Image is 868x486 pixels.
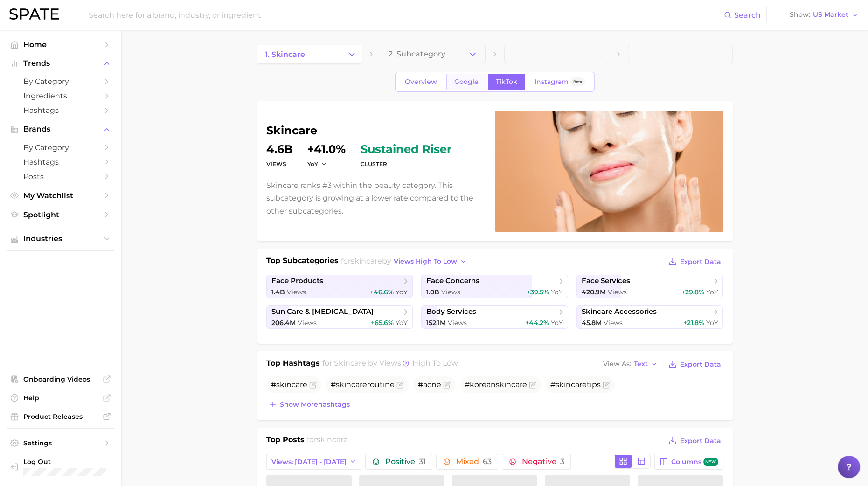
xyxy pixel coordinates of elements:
[418,380,441,389] span: #acne
[666,358,723,371] button: Export Data
[397,74,445,90] a: Overview
[446,74,486,90] a: Google
[7,37,114,52] a: Home
[7,103,114,118] a: Hashtags
[527,74,593,90] a: InstagramBeta
[370,288,394,296] span: +46.6%
[23,412,98,421] span: Product Releases
[706,319,718,327] span: YoY
[334,359,366,368] span: skincare
[608,288,627,296] span: Views
[550,380,601,389] span: # tips
[266,398,352,411] button: Show morehashtags
[351,257,382,265] span: skincare
[482,457,491,466] span: 63
[582,277,630,285] span: face services
[7,155,114,169] a: Hashtags
[23,172,98,181] span: Posts
[342,45,362,63] button: Change Category
[307,144,346,155] dd: +41.0%
[426,277,479,285] span: face concerns
[23,210,98,219] span: Spotlight
[266,454,362,470] button: Views: [DATE] - [DATE]
[421,275,568,298] a: face concerns1.0b Views+39.5% YoY
[23,158,98,167] span: Hashtags
[671,458,718,466] span: Columns
[23,59,98,68] span: Trends
[307,434,348,448] h2: for
[529,381,536,389] button: Flag as miscategorized or irrelevant
[23,125,98,133] span: Brands
[573,78,582,86] span: Beta
[7,455,114,479] a: Log out. Currently logged in with e-mail rachel.gannon@churchdwight.com.
[23,91,98,100] span: Ingredients
[681,288,704,296] span: +29.8%
[576,275,723,298] a: face services420.9m Views+29.8% YoY
[7,74,114,89] a: by Category
[654,454,723,470] button: Columnsnew
[465,380,527,389] span: #korean
[7,436,114,450] a: Settings
[496,78,517,86] span: TikTok
[287,288,306,296] span: Views
[371,319,394,327] span: +65.6%
[813,12,848,17] span: US Market
[787,9,861,21] button: ShowUS Market
[426,319,446,327] span: 152.1m
[441,288,460,296] span: Views
[23,40,98,49] span: Home
[556,380,587,389] span: skincare
[307,160,327,168] button: YoY
[309,381,317,389] button: Flag as miscategorized or irrelevant
[527,288,549,296] span: +39.5%
[443,381,451,389] button: Flag as miscategorized or irrelevant
[298,319,317,327] span: Views
[266,125,484,136] h1: skincare
[336,380,367,389] span: skincare
[266,159,292,170] dt: Views
[603,381,610,389] button: Flag as miscategorized or irrelevant
[271,319,296,327] span: 206.4m
[7,232,114,246] button: Industries
[266,179,484,217] p: Skincare ranks #3 within the beauty category. This subcategory is growing at a lower rate compare...
[521,458,564,465] span: Negative
[7,56,114,70] button: Trends
[257,45,342,63] a: 1. skincare
[23,439,98,447] span: Settings
[680,361,721,368] span: Export Data
[307,160,318,168] span: YoY
[582,307,657,316] span: skincare accessories
[271,288,285,296] span: 1.4b
[7,188,114,203] a: My Watchlist
[582,319,602,327] span: 45.8m
[266,305,413,329] a: sun care & [MEDICAL_DATA]206.4m Views+65.6% YoY
[7,372,114,386] a: Onboarding Videos
[666,255,723,268] button: Export Data
[23,375,98,383] span: Onboarding Videos
[23,394,98,402] span: Help
[634,361,648,367] span: Text
[7,89,114,103] a: Ingredients
[271,307,374,316] span: sun care & [MEDICAL_DATA]
[496,380,527,389] span: skincare
[603,361,631,367] span: View As
[525,319,549,327] span: +44.2%
[361,144,451,155] span: sustained riser
[276,380,307,389] span: skincare
[23,235,98,243] span: Industries
[680,437,721,445] span: Export Data
[271,277,323,285] span: face products
[7,391,114,405] a: Help
[361,159,451,170] dt: cluster
[604,319,623,327] span: Views
[560,457,564,466] span: 3
[418,457,425,466] span: 31
[23,143,98,152] span: by Category
[582,288,606,296] span: 420.9m
[385,458,425,465] span: Positive
[703,458,718,466] span: new
[421,305,568,329] a: body services152.1m Views+44.2% YoY
[317,435,348,444] span: skincare
[23,191,98,200] span: My Watchlist
[394,257,457,265] span: views high to low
